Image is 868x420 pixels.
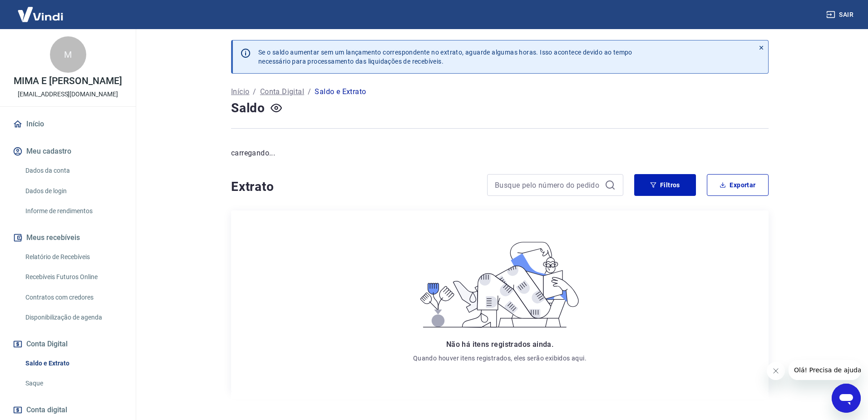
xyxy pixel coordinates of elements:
a: Contratos com credores [22,288,125,307]
button: Meu cadastro [11,141,125,161]
a: Recebíveis Futuros Online [22,268,125,286]
p: Quando houver itens registrados, eles serão exibidos aqui. [413,354,587,363]
button: Filtros [634,174,696,196]
button: Sair [824,6,857,23]
a: Disponibilização de agenda [22,308,125,327]
span: Olá! Precisa de ajuda? [5,6,76,14]
a: Relatório de Recebíveis [22,248,125,266]
div: M [50,36,86,73]
button: Conta Digital [11,334,125,354]
p: / [308,86,311,97]
a: Conta digital [11,400,125,420]
h4: Extrato [231,178,476,196]
p: [EMAIL_ADDRESS][DOMAIN_NAME] [18,90,118,99]
a: Informe de rendimentos [22,202,125,220]
a: Saldo e Extrato [22,354,125,373]
iframe: Botão para abrir a janela de mensagens [832,384,861,413]
h4: Saldo [231,99,265,117]
iframe: Fechar mensagem [767,362,785,380]
a: Dados da conta [22,161,125,180]
button: Exportar [707,174,769,196]
a: Início [11,114,125,134]
a: Conta Digital [260,86,304,97]
p: MIMA E [PERSON_NAME] [14,76,122,86]
input: Busque pelo número do pedido [495,178,601,192]
img: Vindi [11,0,70,28]
a: Saque [22,374,125,393]
a: Início [231,86,249,97]
p: Se o saldo aumentar sem um lançamento correspondente no extrato, aguarde algumas horas. Isso acon... [258,48,632,66]
span: Conta digital [26,404,67,416]
p: carregando... [231,148,769,159]
a: Dados de login [22,182,125,200]
p: / [253,86,256,97]
span: Não há itens registrados ainda. [446,340,553,349]
p: Saldo e Extrato [315,86,366,97]
button: Meus recebíveis [11,228,125,248]
iframe: Mensagem da empresa [789,360,861,380]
